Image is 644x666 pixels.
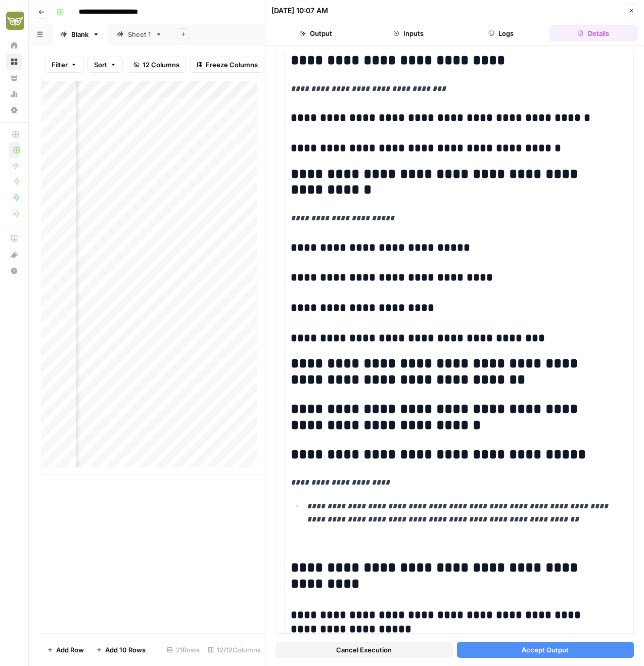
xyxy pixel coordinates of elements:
[271,6,328,16] div: [DATE] 10:07 AM
[6,37,22,54] a: Home
[6,54,22,70] a: Browse
[6,247,22,263] button: What's new?
[45,57,83,73] button: Filter
[275,642,453,658] button: Cancel Execution
[41,642,90,658] button: Add Row
[143,60,179,70] span: 12 Columns
[56,645,84,655] span: Add Row
[108,24,171,44] a: Sheet 1
[271,25,360,41] button: Output
[190,57,264,73] button: Freeze Columns
[364,25,452,41] button: Inputs
[127,57,186,73] button: 12 Columns
[457,642,634,658] button: Accept Output
[6,8,22,33] button: Workspace: Evergreen Media
[71,29,88,39] div: Blank
[6,70,22,86] a: Your Data
[90,642,152,658] button: Add 10 Rows
[87,57,123,73] button: Sort
[6,230,22,247] a: AirOps Academy
[94,60,107,70] span: Sort
[204,642,265,658] div: 12/12 Columns
[163,642,204,658] div: 21 Rows
[6,12,24,30] img: Evergreen Media Logo
[457,25,545,41] button: Logs
[6,263,22,279] button: Help + Support
[6,102,22,118] a: Settings
[128,29,151,39] div: Sheet 1
[105,645,146,655] span: Add 10 Rows
[52,60,68,70] span: Filter
[52,24,108,44] a: Blank
[7,247,22,262] div: What's new?
[336,645,392,655] span: Cancel Execution
[522,645,569,655] span: Accept Output
[549,25,638,41] button: Details
[6,86,22,102] a: Usage
[206,60,258,70] span: Freeze Columns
